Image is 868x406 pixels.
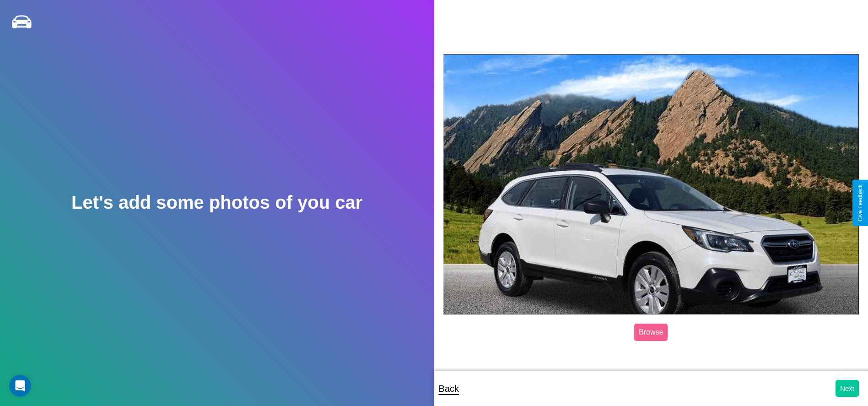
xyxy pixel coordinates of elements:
label: Browse [634,324,668,341]
h2: Let's add some photos of you car [71,192,362,213]
button: Next [836,380,859,397]
p: Back [439,380,459,397]
div: Give Feedback [857,184,863,222]
iframe: Intercom live chat [9,375,31,397]
img: posted [443,54,859,314]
